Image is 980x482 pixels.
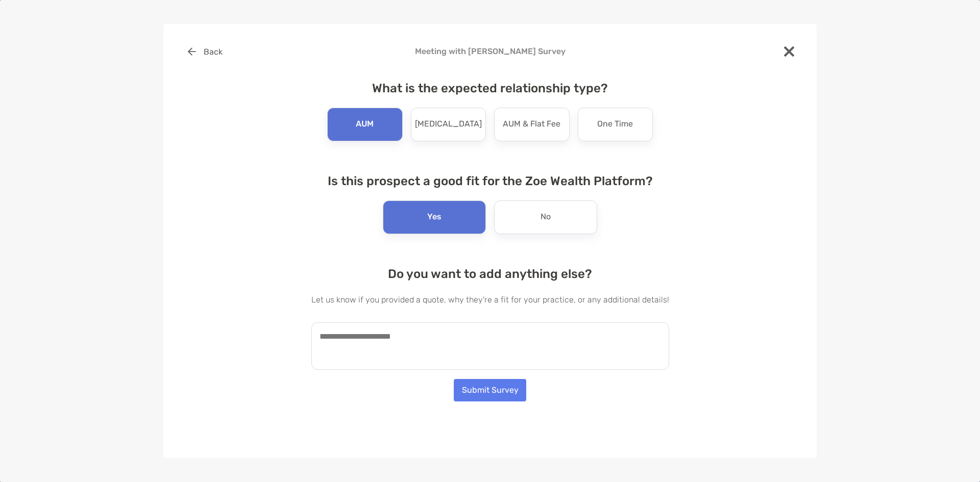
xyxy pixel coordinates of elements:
[427,209,442,225] p: Yes
[188,47,196,56] img: button icon
[311,267,669,281] h4: Do you want to add anything else?
[311,293,669,306] p: Let us know if you provided a quote, why they're a fit for your practice, or any additional details!
[784,46,794,57] img: close modal
[454,379,526,401] button: Submit Survey
[180,46,800,56] h4: Meeting with [PERSON_NAME] Survey
[597,116,633,133] p: One Time
[503,116,560,133] p: AUM & Flat Fee
[180,40,230,63] button: Back
[415,116,482,133] p: [MEDICAL_DATA]
[311,174,669,188] h4: Is this prospect a good fit for the Zoe Wealth Platform?
[541,209,551,225] p: No
[311,81,669,95] h4: What is the expected relationship type?
[356,116,374,133] p: AUM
